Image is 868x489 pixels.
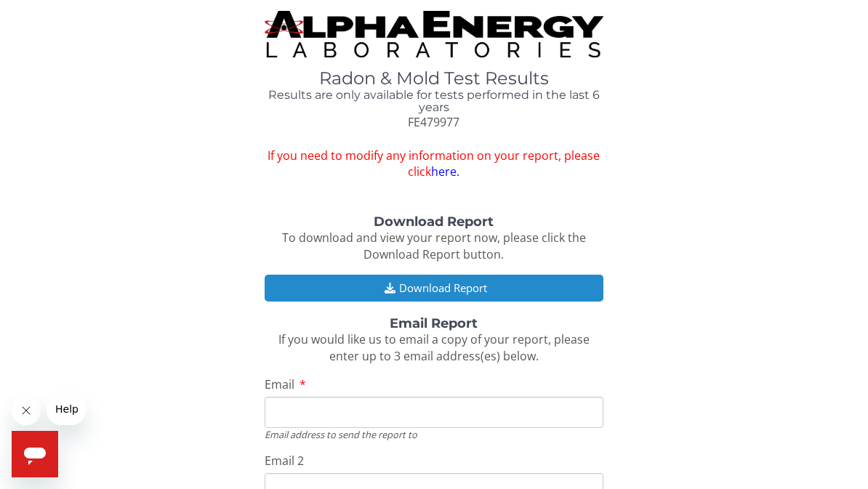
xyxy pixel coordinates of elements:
strong: Email Report [390,315,478,331]
span: If you need to modify any information on your report, please click [265,147,603,181]
strong: Download Report [374,214,494,230]
iframe: Close message [12,396,41,425]
span: Email 2 [265,453,304,469]
img: TightCrop.jpg [265,11,603,57]
span: If you would like us to email a copy of your report, please enter up to 3 email address(es) below. [278,331,590,364]
h1: Radon & Mold Test Results [265,69,603,88]
button: Download Report [265,275,603,302]
span: Email [265,376,294,392]
h4: Results are only available for tests performed in the last 6 years [265,89,603,114]
iframe: Button to launch messaging window [12,431,58,477]
span: To download and view your report now, please click the Download Report button. [282,230,586,262]
a: here. [431,163,459,179]
div: Email address to send the report to [265,428,603,441]
iframe: Message from company [47,393,86,425]
span: FE479977 [408,114,459,130]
